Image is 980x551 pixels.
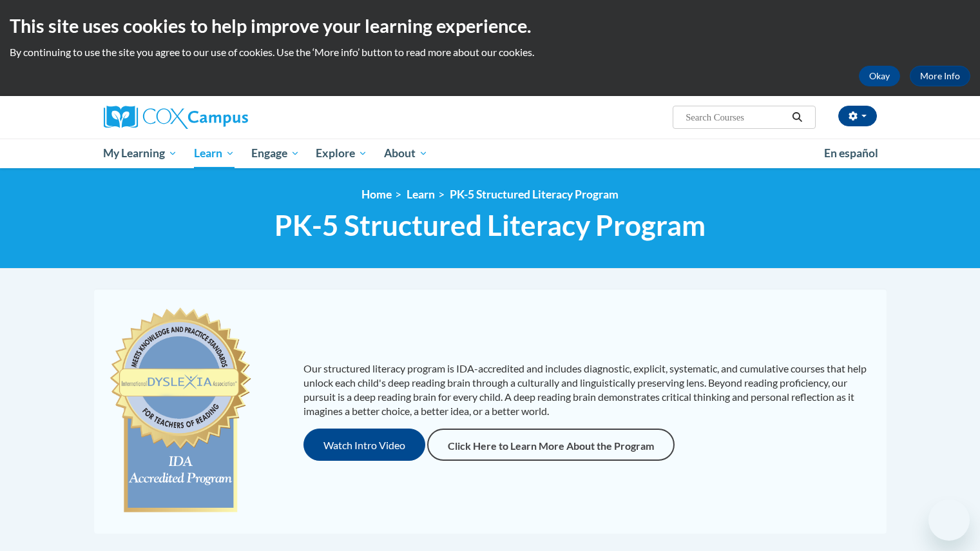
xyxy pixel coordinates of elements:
a: About [376,139,436,168]
a: Learn [407,188,435,201]
span: PK-5 Structured Literacy Program [274,208,706,242]
span: En español [824,146,878,160]
p: Our structured literacy program is IDA-accredited and includes diagnostic, explicit, systematic, ... [303,362,874,418]
a: PK-5 Structured Literacy Program [450,188,619,201]
input: Search Courses [684,110,787,125]
span: About [384,146,428,161]
a: More Info [910,66,970,86]
p: By continuing to use the site you agree to our use of cookies. Use the ‘More info’ button to read... [10,45,970,59]
a: Explore [307,139,376,168]
a: Home [361,188,392,201]
div: Main menu [84,139,896,168]
iframe: Button to launch messaging window [928,499,970,541]
button: Watch Intro Video [303,429,425,461]
h2: This site uses cookies to help improve your learning experience. [10,13,970,39]
button: Okay [859,66,900,86]
a: Engage [243,139,308,168]
span: My Learning [103,146,177,161]
img: c477cda6-e343-453b-bfce-d6f9e9818e1c.png [107,302,255,521]
button: Account Settings [838,106,877,126]
a: En español [816,140,887,167]
a: Click Here to Learn More About the Program [427,429,675,461]
img: Cox Campus [104,106,248,129]
a: Cox Campus [104,106,349,129]
a: My Learning [95,139,186,168]
span: Learn [194,146,235,161]
a: Learn [186,139,243,168]
button: Search [787,110,807,125]
span: Engage [251,146,300,161]
span: Explore [316,146,367,161]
